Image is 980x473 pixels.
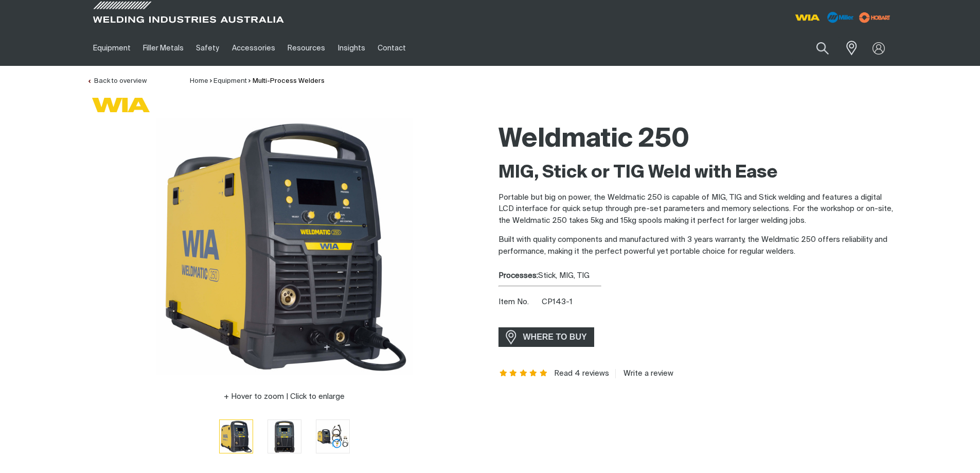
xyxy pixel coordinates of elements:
button: Go to slide 1 [219,419,253,453]
a: Multi-Process Welders [253,78,325,84]
a: Accessories [226,30,281,66]
img: Weldmatic 250 [220,420,253,453]
img: Weldmatic 250 [316,420,349,453]
div: Built with quality components and manufactured with 3 years warranty, the Weldmatic 250 offers re... [498,162,894,258]
a: Filler Metals [137,30,190,66]
nav: Breadcrumb [190,76,325,86]
span: Rating: 5 [498,370,549,377]
a: Read 4 reviews [554,369,609,378]
img: Weldmatic 250 [268,420,301,453]
button: Search products [805,36,840,60]
a: Contact [371,30,412,66]
span: CP143-1 [542,298,573,306]
a: WHERE TO BUY [498,327,595,346]
a: Equipment [87,30,137,66]
div: Stick, MIG, TIG [498,270,894,282]
img: miller [856,10,894,25]
button: Go to slide 2 [268,419,301,453]
span: WHERE TO BUY [516,329,594,345]
a: Home [190,78,208,84]
button: Go to slide 3 [316,419,350,453]
span: Item No. [498,296,540,308]
a: Back to overview of Multi-Process Welders [87,78,147,84]
a: Equipment [213,78,247,84]
a: Write a review [615,369,673,378]
a: Safety [190,30,225,66]
p: Portable but big on power, the Weldmatic 250 is capable of MIG, TIG and Stick welding and feature... [498,192,894,227]
strong: Processes: [498,272,538,279]
h2: MIG, Stick or TIG Weld with Ease [498,162,894,184]
a: Resources [281,30,331,66]
button: Hover to zoom | Click to enlarge [218,391,351,403]
h1: Weldmatic 250 [498,123,894,156]
img: Weldmatic 250 [156,118,413,375]
nav: Main [87,30,692,66]
input: Product name or item number... [792,36,840,60]
a: Insights [331,30,371,66]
